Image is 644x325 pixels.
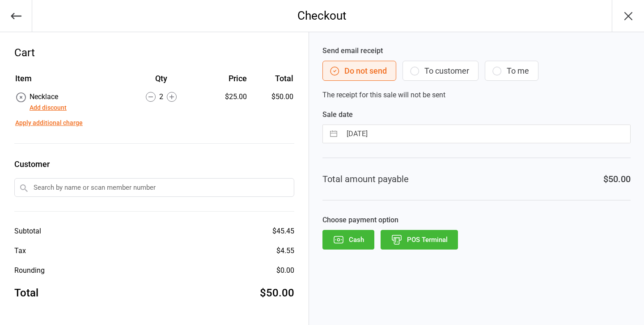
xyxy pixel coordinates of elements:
[322,46,631,100] div: The receipt for this sale will not be sent
[202,92,247,102] div: $25.00
[260,285,294,301] div: $50.00
[322,61,396,81] button: Do not send
[322,215,631,225] label: Choose payment option
[30,103,67,112] button: Add discount
[14,226,41,237] div: Subtotal
[250,72,293,91] th: Total
[322,230,374,250] button: Cash
[381,230,458,250] button: POS Terminal
[14,246,26,256] div: Tax
[276,246,294,256] div: $4.55
[250,92,293,113] td: $50.00
[272,226,294,237] div: $45.45
[14,158,294,170] label: Customer
[15,72,121,91] th: Item
[14,285,38,301] div: Total
[322,109,631,120] label: Sale date
[603,172,631,186] div: $50.00
[14,178,294,197] input: Search by name or scan member number
[485,61,538,81] button: To me
[402,61,479,81] button: To customer
[322,46,631,56] label: Send email receipt
[14,45,294,61] div: Cart
[322,172,409,186] div: Total amount payable
[14,265,45,276] div: Rounding
[122,92,201,102] div: 2
[30,92,58,101] span: Necklace
[202,72,247,84] div: Price
[15,118,83,128] button: Apply additional charge
[122,72,201,91] th: Qty
[276,265,294,276] div: $0.00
